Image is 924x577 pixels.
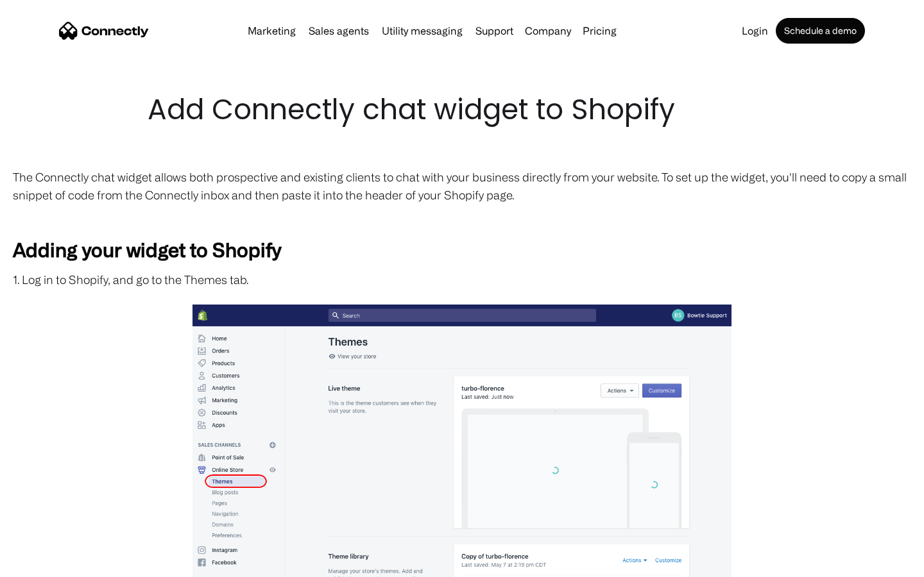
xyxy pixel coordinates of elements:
[525,22,571,40] div: Company
[243,26,301,36] a: Marketing
[13,168,911,204] p: The Connectly chat widget allows both prospective and existing clients to chat with your business...
[13,555,77,573] aside: Language selected: English
[13,271,911,288] p: 1. Log in to Shopify, and go to the Themes tab.
[26,555,77,573] ul: Language list
[304,26,374,36] a: Sales agents
[577,26,622,36] a: Pricing
[470,26,518,36] a: Support
[776,18,865,44] a: Schedule a demo
[148,90,776,130] h1: Add Connectly chat widget to Shopify
[377,26,468,36] a: Utility messaging
[13,238,281,260] strong: Adding your widget to Shopify
[737,26,773,36] a: Login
